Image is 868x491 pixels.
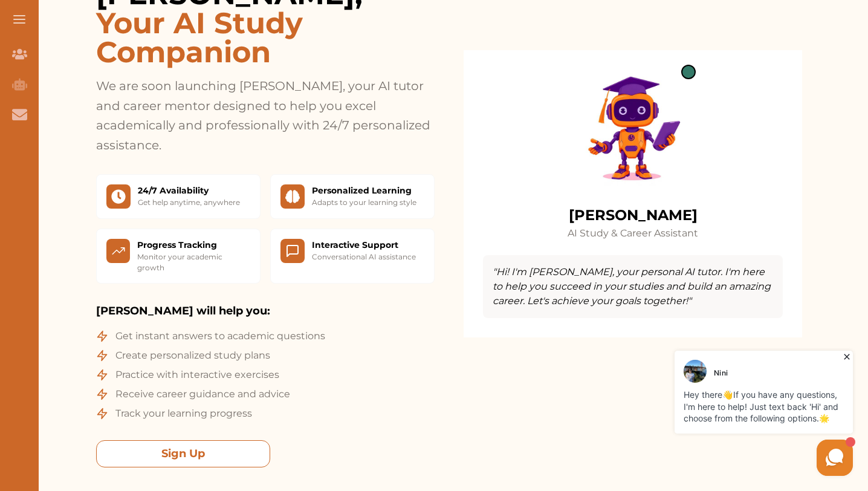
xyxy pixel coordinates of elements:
[115,329,325,343] span: Get instant answers to academic questions
[137,239,250,252] h3: Progress Tracking
[312,184,416,197] h3: Personalized Learning
[96,440,270,467] button: Sign Up
[578,348,856,479] iframe: HelpCrunch
[575,70,691,186] img: Clara AI Assistant
[493,265,773,308] p: "Hi! I'm [PERSON_NAME], your personal AI tutor. I'm here to help you succeed in your studies and ...
[115,406,252,421] span: Track your learning progress
[137,252,250,273] p: Monitor your academic growth
[483,226,783,241] p: AI Study & Career Assistant
[96,303,435,319] h3: [PERSON_NAME] will help you:
[483,204,783,226] h3: [PERSON_NAME]
[115,348,270,363] span: Create personalized study plans
[312,197,416,208] p: Adapts to your learning style
[96,8,435,67] span: Your AI Study Companion
[115,387,290,402] span: Receive career guidance and advice
[312,239,416,252] h3: Interactive Support
[138,197,240,208] p: Get help anytime, anywhere
[312,252,416,262] p: Conversational AI assistance
[138,184,240,197] h3: 24/7 Availability
[115,368,279,382] span: Practice with interactive exercises
[96,76,435,155] p: We are soon launching [PERSON_NAME], your AI tutor and career mentor designed to help you excel a...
